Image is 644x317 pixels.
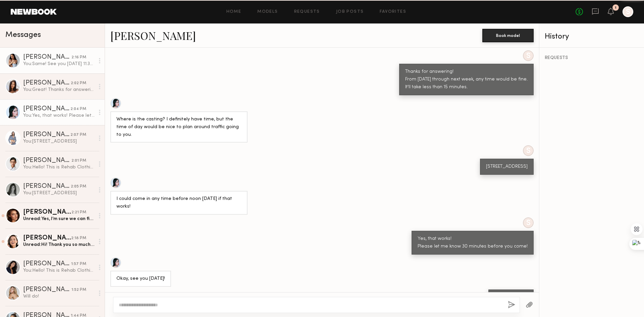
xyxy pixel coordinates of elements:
div: [PERSON_NAME] [23,261,71,267]
div: Thanks for answering! From [DATE] through next week, any time would be fine. It'll take less than... [405,68,528,91]
a: Favorites [380,10,406,14]
a: S [623,6,633,17]
a: Book model [482,32,534,38]
div: Unread: Yes, I’m sure we can find a date that works to see you. May I kindly ask where you’re loc... [23,216,95,222]
div: 1:52 PM [71,287,86,293]
div: Where is the casting? I definitely have time, but the time of day would be nice to plan around tr... [116,116,241,139]
div: You: Hello! This is Rehab Clothing. We're looking for a model for our pants product pics. Are you... [23,164,95,170]
div: 2:07 PM [70,132,86,138]
div: [STREET_ADDRESS] [486,163,528,171]
a: Requests [294,10,320,14]
a: Home [226,10,241,14]
div: 2:21 PM [71,209,86,216]
div: REQUESTS [545,56,639,60]
div: [PERSON_NAME] [23,131,70,138]
div: [PERSON_NAME] [23,183,71,190]
div: 2:04 PM [70,106,86,112]
div: 2:01 PM [71,158,86,164]
div: 2:05 PM [71,183,86,190]
div: [PERSON_NAME] [23,106,70,112]
div: [PERSON_NAME] [23,209,71,216]
div: Okay, see you [DATE]! [116,275,165,283]
div: History [545,33,639,41]
div: [PERSON_NAME] [23,157,71,164]
div: Will do! [23,293,95,300]
a: [PERSON_NAME] [110,28,196,43]
div: I could come in any time before noon [DATE] if that works! [116,195,241,211]
div: [PERSON_NAME] [23,80,71,87]
a: Models [257,10,278,14]
div: 1 [615,6,616,10]
div: You: Yes, that works! Please let me know 30 minutes before you come! [23,112,95,119]
div: 2:02 PM [71,80,86,87]
div: Unread: Hi! Thank you so much for reaching out! Yes, I’m available to come in for a casting — wha... [23,242,95,248]
div: You: [STREET_ADDRESS] [23,138,95,145]
div: [PERSON_NAME] [23,235,71,242]
div: You: Hello! This is Rehab Clothing. We're looking for a model for our pants product pics. Are you... [23,267,95,274]
div: [PERSON_NAME] [23,286,71,293]
div: You: Great! Thanks for answering. From [DATE] to next week, any time would be fine. It'll take le... [23,87,95,93]
div: You: [STREET_ADDRESS] [23,190,95,196]
span: Messages [5,31,41,39]
div: [PERSON_NAME] [23,54,71,61]
div: Yes, that works! Please let me know 30 minutes before you come! [418,235,528,251]
div: 1:57 PM [71,261,86,267]
div: 2:18 PM [71,235,86,242]
a: Job Posts [336,10,364,14]
div: 2:16 PM [71,54,86,61]
button: Book model [482,29,534,42]
div: You: Same! See you [DATE] 11:30 am! [23,61,95,67]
